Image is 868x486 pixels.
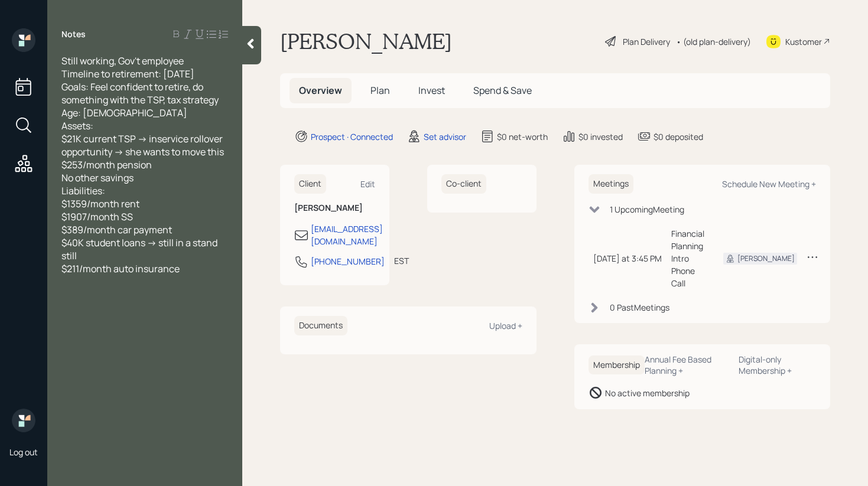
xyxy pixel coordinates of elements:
[589,355,645,375] h6: Membership
[9,446,38,458] div: Log out
[61,80,219,106] span: Goals: Feel confident to retire, do something with the TSP, tax strategy
[623,35,670,48] div: Plan Delivery
[280,28,452,54] h1: [PERSON_NAME]
[61,106,187,119] span: Age: [DEMOGRAPHIC_DATA]
[370,84,390,97] span: Plan
[489,320,522,331] div: Upload +
[785,35,822,48] div: Kustomer
[722,178,816,190] div: Schedule New Meeting +
[605,387,690,399] div: No active membership
[473,84,532,97] span: Spend & Save
[294,316,347,335] h6: Documents
[654,131,703,143] div: $0 deposited
[294,174,326,194] h6: Client
[589,174,633,194] h6: Meetings
[610,203,684,216] div: 1 Upcoming Meeting
[61,210,133,223] span: $1907/month SS
[311,131,393,143] div: Prospect · Connected
[360,178,375,190] div: Edit
[394,255,409,267] div: EST
[61,197,139,210] span: $1359/month rent
[311,255,385,268] div: [PHONE_NUMBER]
[311,223,383,247] div: [EMAIL_ADDRESS][DOMAIN_NAME]
[737,253,795,264] div: [PERSON_NAME]
[676,35,751,48] div: • (old plan-delivery)
[61,158,152,171] span: $253/month pension
[671,227,704,289] div: Financial Planning Intro Phone Call
[61,262,180,275] span: $211/month auto insurance
[294,203,375,213] h6: [PERSON_NAME]
[61,132,225,158] span: $21K current TSP -> inservice rollover opportunity -> she wants to move this
[61,223,172,236] span: $389/month car payment
[61,28,86,40] label: Notes
[418,84,445,97] span: Invest
[610,301,669,314] div: 0 Past Meeting s
[61,67,194,80] span: Timeline to retirement: [DATE]
[739,354,816,376] div: Digital-only Membership +
[61,236,219,262] span: $40K student loans -> still in a stand still
[424,131,466,143] div: Set advisor
[12,409,35,432] img: retirable_logo.png
[61,119,93,132] span: Assets:
[441,174,486,194] h6: Co-client
[61,184,105,197] span: Liabilities:
[61,171,134,184] span: No other savings
[578,131,623,143] div: $0 invested
[299,84,342,97] span: Overview
[593,252,662,265] div: [DATE] at 3:45 PM
[61,54,184,67] span: Still working, Gov't employee
[645,354,730,376] div: Annual Fee Based Planning +
[497,131,548,143] div: $0 net-worth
